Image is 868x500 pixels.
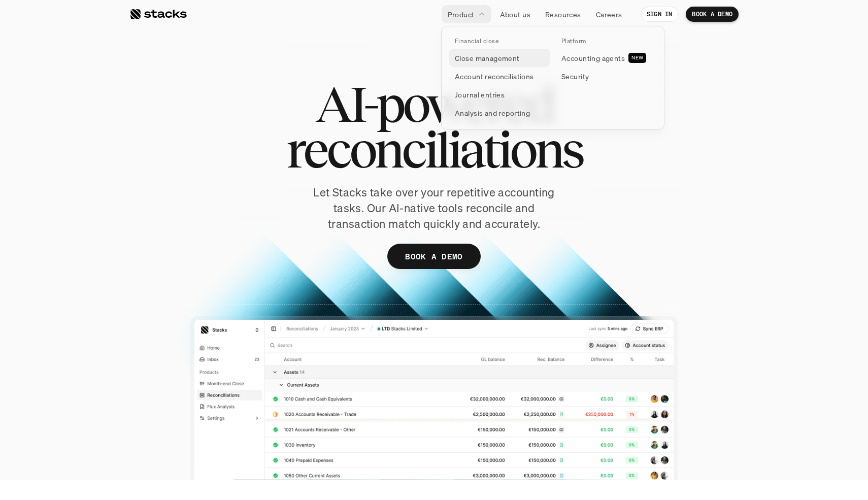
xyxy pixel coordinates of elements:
[561,71,589,82] p: Security
[449,104,550,122] a: Analysis and reporting
[449,85,550,104] a: Journal entries
[590,5,628,23] a: Careers
[596,9,622,20] p: Careers
[448,9,475,20] p: Product
[545,9,581,20] p: Resources
[631,55,643,61] h2: NEW
[561,53,625,63] p: Accounting agents
[555,67,657,85] a: Security
[294,185,574,231] p: Let Stacks take over your repetitive accounting tasks. Our AI-native tools reconcile and transact...
[555,49,657,67] a: Accounting agentsNEW
[455,38,498,45] p: Financial close
[641,7,679,22] a: SIGN IN
[387,244,481,269] a: BOOK A DEMO
[455,108,530,118] p: Analysis and reporting
[455,53,520,63] p: Close management
[455,89,505,100] p: Journal entries
[180,81,688,173] span: AI-powered reconciliations
[120,193,164,201] a: Privacy Policy
[500,9,530,20] p: About us
[405,249,463,264] p: BOOK A DEMO
[539,5,587,23] a: Resources
[692,11,732,18] p: BOOK A DEMO
[455,71,534,82] p: Account reconciliations
[647,11,673,18] p: SIGN IN
[449,49,550,67] a: Close management
[494,5,537,23] a: About us
[561,38,586,45] p: Platform
[449,67,550,85] a: Account reconciliations
[686,7,739,22] a: BOOK A DEMO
